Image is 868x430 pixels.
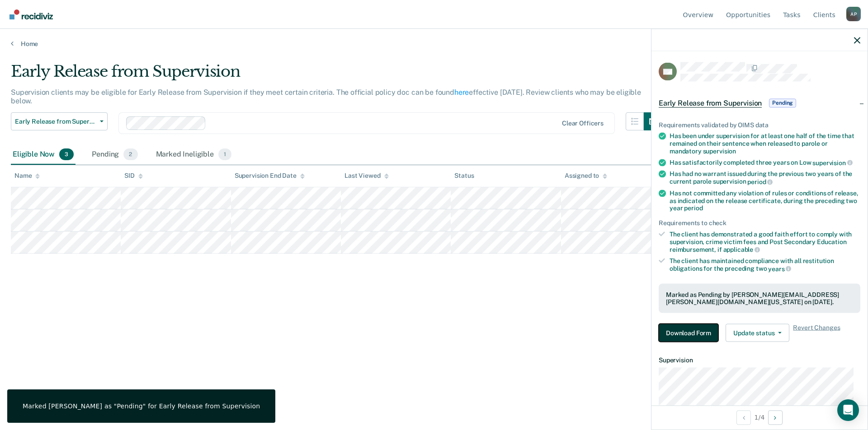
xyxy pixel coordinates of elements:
a: Home [11,40,857,48]
span: 3 [59,148,74,160]
div: Early Release from SupervisionPending [651,88,868,117]
button: Next Opportunity [768,410,783,425]
div: Assigned to [565,172,607,180]
span: supervision [703,147,736,154]
span: Revert Changes [793,324,840,342]
div: Has satisfactorily completed three years on Low [670,158,860,166]
div: Last Viewed [344,172,388,180]
div: Marked as Pending by [PERSON_NAME][EMAIL_ADDRESS][PERSON_NAME][DOMAIN_NAME][US_STATE] on [DATE]. [666,291,853,306]
p: Supervision clients may be eligible for Early Release from Supervision if they meet certain crite... [11,88,641,105]
div: Marked [PERSON_NAME] as "Pending" for Early Release from Supervision [23,402,260,410]
div: The client has demonstrated a good faith effort to comply with supervision, crime victim fees and... [670,230,860,253]
span: supervision [812,159,852,166]
div: Pending [90,145,139,165]
a: here [454,88,469,97]
div: Name [14,172,40,180]
div: A P [846,7,861,21]
span: period [684,204,703,212]
span: 2 [123,148,137,160]
span: years [768,265,791,272]
span: applicable [723,246,760,253]
img: Recidiviz [9,9,53,19]
div: Requirements validated by OIMS data [659,121,860,129]
span: period [747,178,773,185]
div: Marked Ineligible [154,145,234,165]
span: Pending [769,98,796,107]
div: Early Release from Supervision [11,62,662,88]
span: 1 [218,148,231,160]
div: Status [454,172,474,180]
button: Update status [726,324,789,342]
div: Clear officers [562,120,604,127]
button: Profile dropdown button [846,7,861,21]
button: Previous Opportunity [736,410,751,425]
div: Has not committed any violation of rules or conditions of release, as indicated on the release ce... [670,189,860,212]
dt: Supervision [659,356,860,364]
div: Requirements to check [659,219,860,227]
div: Has been under supervision for at least one half of the time that remained on their sentence when... [670,132,860,155]
div: Open Intercom Messenger [837,399,859,421]
div: Eligible Now [11,145,75,165]
div: SID [124,172,143,180]
a: Navigate to form link [659,324,722,342]
span: Early Release from Supervision [15,118,96,125]
button: Download Form [659,324,718,342]
div: 1 / 4 [651,405,868,429]
span: Early Release from Supervision [659,98,762,107]
div: Has had no warrant issued during the previous two years of the current parole supervision [670,170,860,185]
div: The client has maintained compliance with all restitution obligations for the preceding two [670,257,860,273]
div: Supervision End Date [235,172,305,180]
